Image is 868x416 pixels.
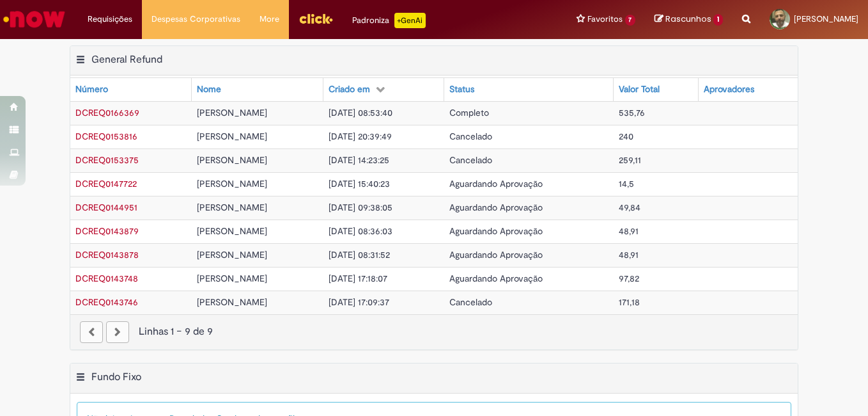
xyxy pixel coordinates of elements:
[75,178,137,189] a: Abrir Registro: DCREQ0147722
[329,107,392,118] span: [DATE] 08:53:40
[197,107,267,118] span: [PERSON_NAME]
[75,202,137,213] span: DCREQ0144951
[449,154,492,166] span: Cancelado
[329,296,389,308] span: [DATE] 17:09:37
[619,178,634,189] span: 14,5
[449,83,474,96] div: Status
[197,131,267,142] span: [PERSON_NAME]
[619,249,639,260] span: 48,91
[329,225,392,237] span: [DATE] 08:36:03
[794,13,858,24] span: [PERSON_NAME]
[75,371,86,387] button: Fundo Fixo Menu de contexto
[75,249,139,260] a: Abrir Registro: DCREQ0143878
[329,249,390,260] span: [DATE] 08:31:52
[298,9,333,28] img: click_logo_yellow_360x200.png
[75,296,138,308] a: Abrir Registro: DCREQ0143746
[619,83,660,96] div: Valor Total
[151,13,240,26] span: Despesas Corporativas
[329,273,387,284] span: [DATE] 17:18:07
[704,83,754,96] div: Aprovadores
[449,178,543,189] span: Aguardando Aprovação
[197,178,267,189] span: [PERSON_NAME]
[75,107,139,118] a: Abrir Registro: DCREQ0166369
[75,296,138,308] span: DCREQ0143746
[70,314,798,349] nav: paginação
[352,13,426,28] div: Padroniza
[329,202,392,213] span: [DATE] 09:38:05
[329,131,392,142] span: [DATE] 20:39:49
[75,131,137,142] a: Abrir Registro: DCREQ0153816
[91,371,141,383] h2: Fundo Fixo
[449,107,489,118] span: Completo
[75,107,139,118] span: DCREQ0166369
[75,178,137,189] span: DCREQ0147722
[713,14,723,26] span: 1
[449,131,492,142] span: Cancelado
[619,107,645,118] span: 535,76
[619,131,633,142] span: 240
[449,296,492,308] span: Cancelado
[329,154,389,166] span: [DATE] 14:23:25
[91,53,162,66] h2: General Refund
[75,225,139,237] span: DCREQ0143879
[197,154,267,166] span: [PERSON_NAME]
[75,273,138,284] span: DCREQ0143748
[655,13,723,26] a: Rascunhos
[197,249,267,260] span: [PERSON_NAME]
[88,13,132,26] span: Requisições
[260,13,279,26] span: More
[619,296,640,308] span: 171,18
[619,154,641,166] span: 259,11
[449,225,543,237] span: Aguardando Aprovação
[665,13,711,25] span: Rascunhos
[449,273,543,284] span: Aguardando Aprovação
[619,225,639,237] span: 48,91
[75,53,86,70] button: General Refund Menu de contexto
[75,249,139,260] span: DCREQ0143878
[587,13,623,26] span: Favoritos
[197,83,221,96] div: Nome
[75,225,139,237] a: Abrir Registro: DCREQ0143879
[197,202,267,213] span: [PERSON_NAME]
[329,83,370,96] div: Criado em
[75,202,137,213] a: Abrir Registro: DCREQ0144951
[197,273,267,284] span: [PERSON_NAME]
[449,249,543,260] span: Aguardando Aprovação
[197,225,267,237] span: [PERSON_NAME]
[75,83,108,96] div: Número
[619,273,639,284] span: 97,82
[619,202,640,213] span: 49,84
[1,6,67,32] img: ServiceNow
[75,154,139,166] a: Abrir Registro: DCREQ0153375
[75,273,138,284] a: Abrir Registro: DCREQ0143748
[75,154,139,166] span: DCREQ0153375
[329,178,390,189] span: [DATE] 15:40:23
[394,13,426,28] p: +GenAi
[75,131,137,142] span: DCREQ0153816
[449,202,543,213] span: Aguardando Aprovação
[197,296,267,308] span: [PERSON_NAME]
[625,15,636,26] span: 7
[80,324,788,339] div: Linhas 1 − 9 de 9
